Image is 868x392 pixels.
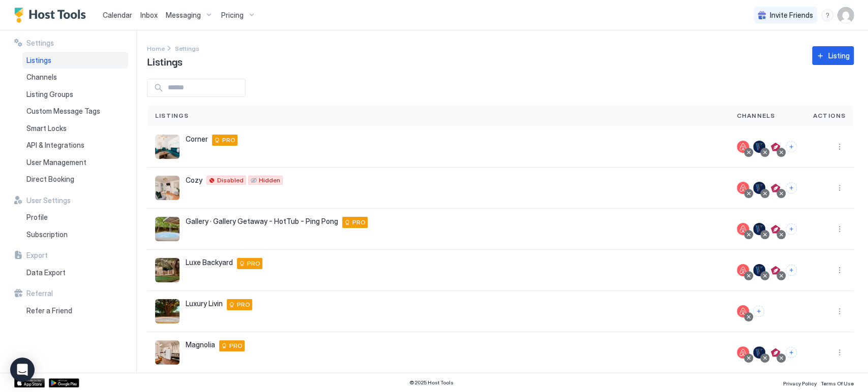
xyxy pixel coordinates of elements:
[786,223,797,235] button: Connect channels
[837,7,854,23] div: User profile
[352,218,366,227] span: PRO
[155,135,179,159] div: listing image
[753,306,764,317] button: Connect channels
[155,340,179,365] div: listing image
[155,299,179,323] div: listing image
[14,8,91,23] a: Host Tools Logo
[26,90,73,99] span: Listing Groups
[22,264,128,281] a: Data Export
[22,209,128,226] a: Profile
[147,45,165,52] span: Home
[737,111,775,120] span: Channels
[783,377,817,388] a: Privacy Policy
[22,226,128,243] a: Subscription
[833,141,846,153] div: menu
[22,103,128,120] a: Custom Message Tags
[833,223,846,235] div: menu
[812,46,854,65] button: Listing
[186,299,223,308] span: Luxury Livin
[833,264,846,276] button: More options
[186,176,202,185] span: Cozy
[175,43,199,53] div: Breadcrumb
[833,346,846,358] div: menu
[229,341,243,350] span: PRO
[26,124,67,133] span: Smart Locks
[222,136,235,145] span: PRO
[26,56,51,65] span: Listings
[103,11,132,19] span: Calendar
[221,11,244,20] span: Pricing
[26,107,100,116] span: Custom Message Tags
[409,379,454,386] span: © 2025 Host Tools
[175,43,199,53] a: Settings
[22,302,128,319] a: Refer a Friend
[26,251,48,260] span: Export
[237,300,250,309] span: PRO
[155,176,179,200] div: listing image
[770,11,813,20] span: Invite Friends
[22,69,128,86] a: Channels
[140,10,158,20] a: Inbox
[22,86,128,103] a: Listing Groups
[786,182,797,193] button: Connect channels
[10,357,35,382] div: Open Intercom Messenger
[147,53,183,69] span: Listings
[26,73,57,82] span: Channels
[26,268,66,277] span: Data Export
[786,141,797,152] button: Connect channels
[821,377,854,388] a: Terms Of Use
[786,265,797,276] button: Connect channels
[833,182,846,194] div: menu
[26,306,72,315] span: Refer a Friend
[833,264,846,276] div: menu
[833,346,846,358] button: More options
[166,11,201,20] span: Messaging
[49,378,79,387] a: Google Play Store
[186,258,233,267] span: Luxe Backyard
[833,182,846,194] button: More options
[833,305,846,317] div: menu
[22,52,128,69] a: Listings
[155,111,189,120] span: Listings
[186,135,208,144] span: Corner
[26,289,53,298] span: Referral
[783,380,817,386] span: Privacy Policy
[22,137,128,154] a: API & Integrations
[164,79,245,96] input: Input Field
[26,230,68,239] span: Subscription
[833,223,846,235] button: More options
[103,10,132,20] a: Calendar
[821,380,854,386] span: Terms Of Use
[147,43,165,53] a: Home
[186,217,338,226] span: Gallery · Gallery Getaway - HotTub - Ping Pong
[26,196,71,205] span: User Settings
[26,175,74,184] span: Direct Booking
[155,258,179,282] div: listing image
[22,171,128,188] a: Direct Booking
[26,158,86,167] span: User Management
[247,259,260,268] span: PRO
[786,347,797,358] button: Connect channels
[828,50,850,61] div: Listing
[155,217,179,241] div: listing image
[26,39,54,48] span: Settings
[26,213,48,222] span: Profile
[821,9,833,21] div: menu
[26,141,84,150] span: API & Integrations
[813,111,846,120] span: Actions
[140,11,158,19] span: Inbox
[175,45,199,52] span: Settings
[22,154,128,171] a: User Management
[147,43,165,53] div: Breadcrumb
[22,120,128,137] a: Smart Locks
[833,141,846,153] button: More options
[833,305,846,317] button: More options
[14,378,45,387] a: App Store
[186,340,215,349] span: Magnolia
